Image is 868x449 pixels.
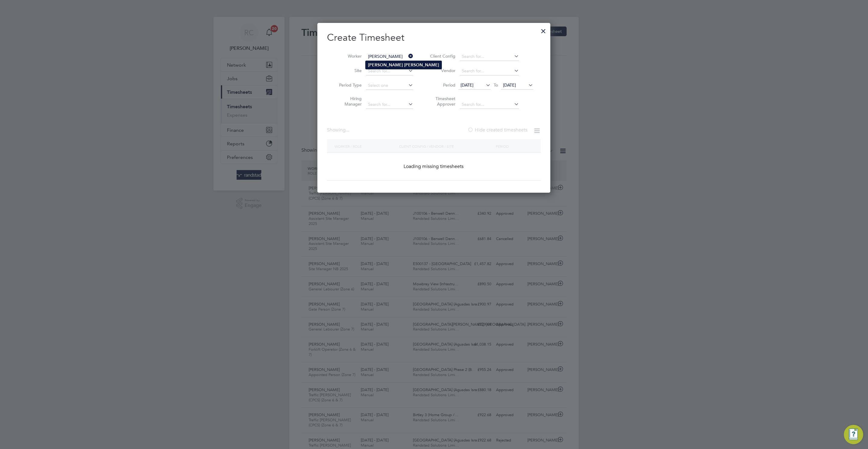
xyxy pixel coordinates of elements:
label: Period Type [335,82,362,88]
b: [PERSON_NAME] [404,62,439,68]
label: Hiring Manager [335,96,362,107]
h2: Create Timesheet [327,31,541,44]
label: Site [335,68,362,73]
input: Search for... [460,67,519,75]
label: Client Config [428,53,455,59]
span: ... [346,127,349,133]
label: Period [428,82,455,88]
label: Hide created timesheets [467,127,527,133]
div: Showing [327,127,351,133]
label: Worker [335,53,362,59]
input: Search for... [366,52,413,61]
label: Timesheet Approver [428,96,455,107]
span: To [492,81,500,89]
input: Search for... [460,100,519,109]
input: Search for... [366,100,413,109]
button: Engage Resource Center [844,425,863,444]
label: Vendor [428,68,455,73]
input: Search for... [460,52,519,61]
span: [DATE] [503,82,516,88]
input: Select one [366,81,413,90]
input: Search for... [366,67,413,75]
b: [PERSON_NAME] [368,62,403,68]
span: [DATE] [461,82,473,88]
